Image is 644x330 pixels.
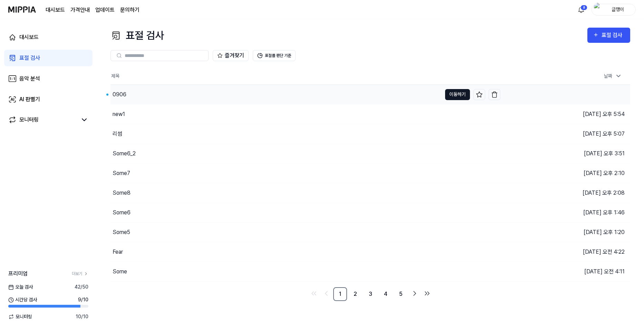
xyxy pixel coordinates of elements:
td: [DATE] 오후 5:54 [500,104,630,124]
span: 9 / 10 [78,296,88,303]
a: 3 [364,287,377,301]
span: 프리미엄 [8,270,28,278]
td: [DATE] 오후 3:51 [500,144,630,163]
a: 음악 분석 [4,70,93,87]
div: Fear [113,248,123,256]
th: 제목 [110,68,500,85]
button: 표절 검사 [587,28,630,43]
img: 알림 [577,6,585,14]
div: 모니터링 [19,116,39,124]
div: Some6 [113,208,131,217]
a: Go to previous page [321,288,332,299]
span: 시간당 검사 [8,296,37,303]
div: Some6_2 [113,149,136,158]
a: AI 판별기 [4,91,93,108]
a: 4 [379,287,393,301]
span: 42 / 50 [75,283,88,291]
span: 10 / 10 [76,313,88,320]
img: profile [594,3,602,17]
div: 대시보드 [19,33,39,41]
td: [DATE] 오후 9:41 [500,85,630,104]
div: Some7 [113,169,130,177]
img: delete [491,91,498,98]
a: 모니터링 [8,116,77,124]
a: 더보기 [72,271,88,277]
button: 가격안내 [70,6,90,14]
div: 8 [580,5,587,10]
button: profile글쟁이 [592,4,636,16]
td: [DATE] 오후 2:08 [500,183,630,203]
td: [DATE] 오전 4:22 [500,242,630,262]
td: [DATE] 오전 4:11 [500,262,630,281]
td: [DATE] 오후 1:46 [500,203,630,222]
td: [DATE] 오후 2:10 [500,163,630,183]
div: 음악 분석 [19,75,40,83]
button: 표절률 판단 기준 [253,50,296,61]
div: Some5 [113,228,130,236]
a: 5 [394,287,408,301]
button: 알림8 [576,4,587,15]
span: 모니터링 [8,313,32,320]
div: 0906 [113,90,126,99]
div: 표절 검사 [110,28,164,43]
div: AI 판별기 [19,95,40,104]
span: 오늘 검사 [8,283,33,291]
a: 1 [333,287,347,301]
button: 즐겨찾기 [213,50,249,61]
td: [DATE] 오후 1:20 [500,222,630,242]
a: 업데이트 [95,6,115,14]
div: new1 [113,110,125,118]
a: Go to last page [422,288,433,299]
div: 표절 검사 [19,54,40,62]
nav: pagination [110,287,630,301]
div: 리썸 [113,130,122,138]
button: 이동하기 [445,89,470,100]
td: [DATE] 오후 5:07 [500,124,630,144]
div: 표절 검사 [602,31,625,40]
a: 대시보드 [46,6,65,14]
div: 날짜 [601,70,625,82]
a: 문의하기 [120,6,140,14]
a: Go to first page [308,288,319,299]
div: Some [113,268,127,276]
a: Go to next page [409,288,420,299]
a: 표절 검사 [4,50,93,66]
div: 글쟁이 [604,6,631,13]
div: Some8 [113,189,131,197]
a: 2 [348,287,362,301]
a: 대시보드 [4,29,93,46]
